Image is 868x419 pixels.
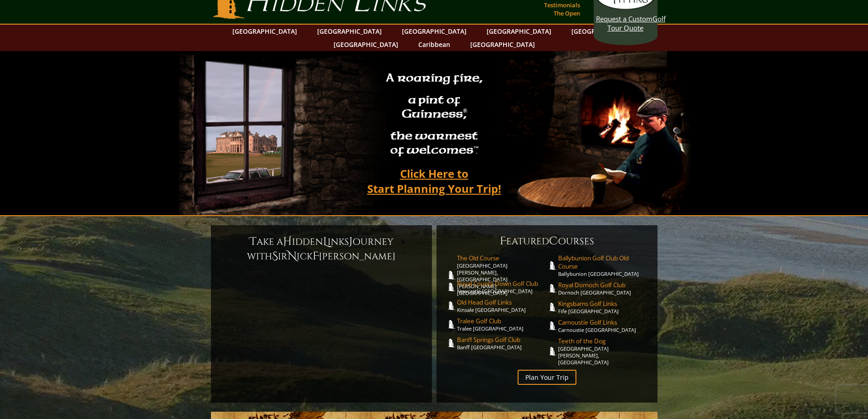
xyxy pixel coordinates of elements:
[250,234,257,249] span: T
[329,38,403,51] a: [GEOGRAPHIC_DATA]
[558,281,648,289] span: Royal Dornoch Golf Club
[466,38,539,51] a: [GEOGRAPHIC_DATA]
[446,234,648,248] h6: eatured ourses
[518,370,576,385] a: Plan Your Trip
[457,336,547,344] span: Banff Springs Golf Club
[558,318,648,333] a: Carnoustie Golf LinksCarnoustie [GEOGRAPHIC_DATA]
[323,234,328,249] span: L
[457,317,547,332] a: Tralee Golf ClubTralee [GEOGRAPHIC_DATA]
[220,234,423,264] h6: ake a idden inks ourney with ir ick [PERSON_NAME]
[414,38,455,51] a: Caribbean
[457,317,547,325] span: Tralee Golf Club
[558,337,648,366] a: Teeth of the Dog[GEOGRAPHIC_DATA][PERSON_NAME], [GEOGRAPHIC_DATA]
[457,254,547,296] a: The Old Course[GEOGRAPHIC_DATA][PERSON_NAME], [GEOGRAPHIC_DATA][PERSON_NAME] [GEOGRAPHIC_DATA]
[457,279,547,288] span: Royal County Down Golf Club
[397,25,471,38] a: [GEOGRAPHIC_DATA]
[558,337,648,345] span: Teeth of the Dog
[358,163,510,199] a: Click Here toStart Planning Your Trip!
[567,25,641,38] a: [GEOGRAPHIC_DATA]
[288,249,297,264] span: N
[380,67,488,163] h2: A roaring fire, a pint of Guinness , the warmest of welcomes™.
[558,254,648,277] a: Ballybunion Golf Club Old CourseBallybunion [GEOGRAPHIC_DATA]
[313,249,319,264] span: F
[457,336,547,351] a: Banff Springs Golf ClubBanff [GEOGRAPHIC_DATA]
[457,279,547,295] a: Royal County Down Golf ClubNewcastle [GEOGRAPHIC_DATA]
[228,25,302,38] a: [GEOGRAPHIC_DATA]
[272,249,278,264] span: S
[558,300,648,308] span: Kingsbarns Golf Links
[283,234,292,249] span: H
[500,234,506,248] span: F
[457,298,547,306] span: Old Head Golf Links
[457,298,547,313] a: Old Head Golf LinksKinsale [GEOGRAPHIC_DATA]
[551,7,582,20] a: The Open
[558,254,648,270] span: Ballybunion Golf Club Old Course
[482,25,556,38] a: [GEOGRAPHIC_DATA]
[349,234,353,249] span: J
[558,281,648,296] a: Royal Dornoch Golf ClubDornoch [GEOGRAPHIC_DATA]
[596,14,652,23] span: Request a Custom
[313,25,386,38] a: [GEOGRAPHIC_DATA]
[558,318,648,326] span: Carnoustie Golf Links
[558,300,648,315] a: Kingsbarns Golf LinksFife [GEOGRAPHIC_DATA]
[457,254,547,262] span: The Old Course
[549,234,558,248] span: C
